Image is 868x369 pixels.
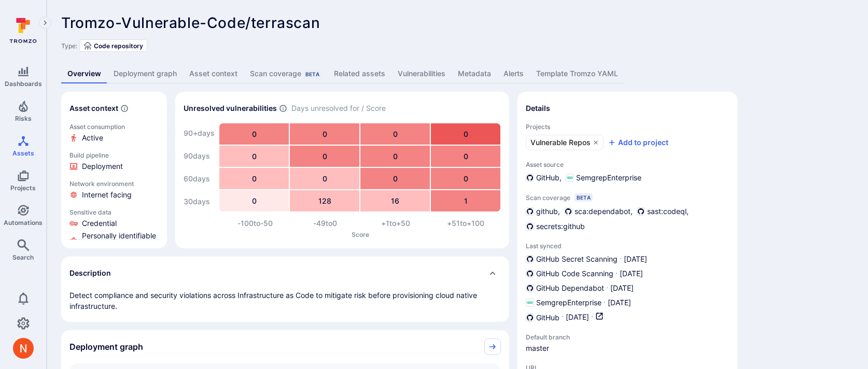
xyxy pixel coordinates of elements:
[536,254,618,264] span: GitHub Secret Scanning
[391,64,452,83] a: Vulnerabilities
[610,283,634,293] span: [DATE]
[39,17,51,29] button: Expand navigation menu
[10,184,36,192] span: Projects
[290,190,359,211] div: 128
[69,133,159,143] li: Active
[69,268,111,278] h2: Description
[591,312,593,323] p: ·
[536,283,604,293] span: GitHub Dependabot
[184,146,215,166] div: 90 days
[67,149,161,174] a: Click to view evidence
[328,64,391,83] a: Related assets
[61,64,853,83] div: Asset tabs
[219,146,289,167] div: 0
[290,168,359,189] div: 0
[120,104,129,112] svg: Automatically discovered context associated with the asset
[61,14,320,32] span: Tromzo-Vulnerable-Code/terrascan
[566,173,641,183] div: SemgrepEnterprise
[536,313,559,323] span: GitHub
[526,123,729,131] span: Projects
[183,64,244,83] a: Asset context
[431,123,500,145] div: 0
[184,191,215,212] div: 30 days
[360,123,430,145] div: 0
[431,218,501,229] div: +51 to +100
[69,231,159,251] li: Personally identifiable information (PII)
[61,257,509,290] div: Collapse description
[250,68,321,79] div: Scan coverage
[220,231,501,238] p: Score
[69,151,159,159] p: Build pipeline
[69,103,118,113] h2: Asset context
[360,218,431,229] div: +1 to +50
[41,19,49,27] i: Expand navigation menu
[303,70,321,78] div: Beta
[290,218,361,229] div: -49 to 0
[526,194,570,202] span: Scan coverage
[13,338,34,359] div: Neeren Patki
[279,103,287,114] span: Number of vulnerabilities in status ‘Open’ ‘Triaged’ and ‘In process’ divided by score and scanne...
[530,64,624,83] a: Template Tromzo YAML
[526,242,729,250] span: Last synced
[5,80,42,88] span: Dashboards
[608,297,631,308] span: [DATE]
[69,342,143,352] h2: Deployment graph
[61,42,77,50] span: Type:
[290,146,359,167] div: 0
[69,208,159,216] p: Sensitive data
[566,312,589,323] span: [DATE]
[497,64,530,83] a: Alerts
[620,254,622,264] p: ·
[184,123,215,144] div: 90+ days
[12,253,34,261] span: Search
[526,103,550,113] h2: Details
[12,149,34,157] span: Assets
[536,268,613,279] span: GitHub Code Scanning
[69,180,159,188] p: Network environment
[220,218,290,229] div: -100 to -50
[360,146,430,167] div: 0
[526,161,729,168] span: Asset source
[219,190,289,211] div: 0
[604,297,606,308] p: ·
[575,193,593,202] div: Beta
[61,64,107,83] a: Overview
[184,103,277,113] h2: Unresolved vulnerabilities
[526,206,558,217] div: github
[526,135,604,150] a: Vulnerable Repos
[595,312,604,323] a: Open in GitHub dashboard
[562,312,564,323] p: ·
[219,168,289,189] div: 0
[526,173,559,183] div: GitHub
[526,221,585,232] div: secrets:github
[431,190,500,211] div: 1
[219,123,289,145] div: 0
[360,168,430,189] div: 0
[4,219,43,226] span: Automations
[530,137,591,148] span: Vulnerable Repos
[620,268,643,279] span: [DATE]
[431,146,500,167] div: 0
[184,168,215,189] div: 60 days
[69,123,159,131] p: Asset consumption
[606,283,608,293] p: ·
[624,254,647,264] span: [DATE]
[608,137,668,148] button: Add to project
[290,123,359,145] div: 0
[615,268,618,279] p: ·
[431,168,500,189] div: 0
[107,64,183,83] a: Deployment graph
[452,64,497,83] a: Metadata
[536,297,601,308] span: SemgrepEnterprise
[69,290,501,311] div: Detect compliance and security violations across Infrastructure as Code to mitigate risk before p...
[94,42,143,50] span: Code repository
[360,190,430,211] div: 16
[67,121,161,145] a: Click to view evidence
[61,330,509,363] div: Collapse
[291,103,386,114] span: Days unresolved for / Score
[13,338,34,359] img: ACg8ocIprwjrgDQnDsNSk9Ghn5p5-B8DpAKWoJ5Gi9syOE4K59tr4Q=s96-c
[69,190,159,200] li: Internet facing
[69,161,159,172] li: Deployment
[67,206,161,253] a: Click to view evidence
